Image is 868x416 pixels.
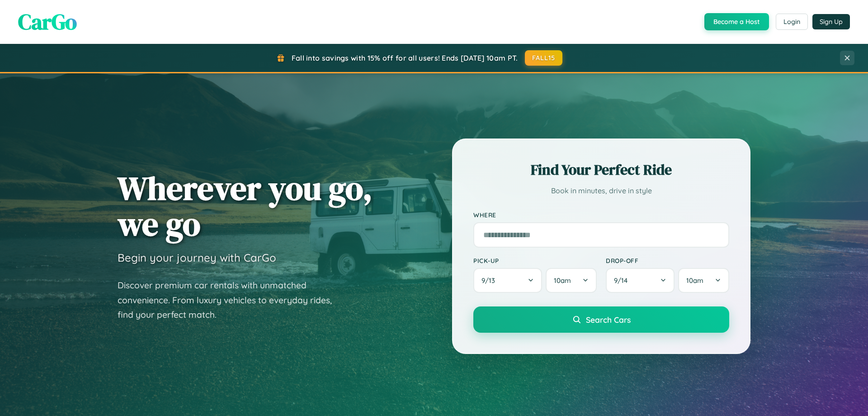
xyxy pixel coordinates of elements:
[678,268,729,293] button: 10am
[525,50,563,66] button: FALL15
[554,276,571,285] span: 10am
[118,170,373,242] h1: Wherever you go, we go
[606,268,675,293] button: 9/14
[776,14,808,30] button: Login
[118,251,276,264] h3: Begin your journey with CarGo
[614,276,632,285] span: 9 / 14
[473,306,729,333] button: Search Cars
[704,13,769,30] button: Become a Host
[473,160,729,180] h2: Find Your Perfect Ride
[473,184,729,197] p: Book in minutes, drive in style
[473,211,729,219] label: Where
[18,7,77,37] span: CarGo
[606,257,729,264] label: Drop-off
[473,268,542,293] button: 9/13
[292,53,518,62] span: Fall into savings with 15% off for all users! Ends [DATE] 10am PT.
[118,278,344,322] p: Discover premium car rentals with unmatched convenience. From luxury vehicles to everyday rides, ...
[473,257,597,264] label: Pick-up
[686,276,703,285] span: 10am
[812,14,850,29] button: Sign Up
[481,276,500,285] span: 9 / 13
[546,268,597,293] button: 10am
[586,315,631,325] span: Search Cars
